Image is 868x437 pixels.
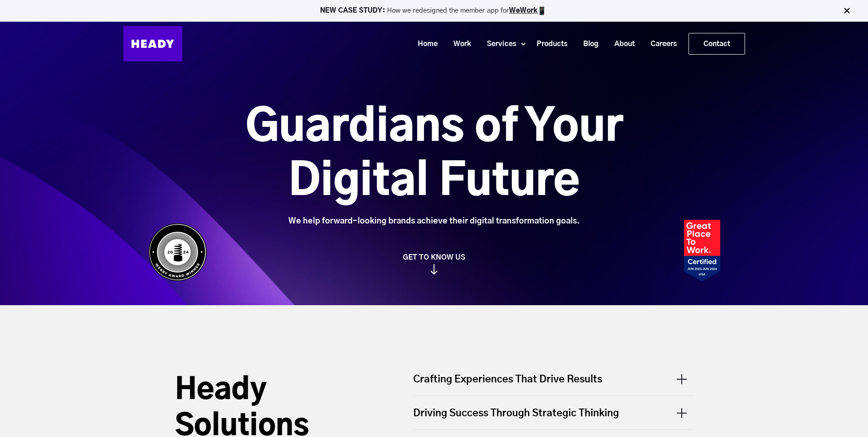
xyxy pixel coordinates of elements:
[476,36,521,52] a: Services
[538,6,547,15] img: app emoji
[842,6,851,15] img: Close Bar
[689,33,745,54] a: Contact
[413,372,693,395] div: Crafting Experiences That Drive Results
[603,36,639,52] a: About
[413,396,693,429] div: Driving Success Through Strategic Thinking
[4,6,864,15] p: How we redesigned the member app for
[195,216,674,226] div: We help forward-looking brands achieve their digital transformation goals.
[195,101,674,209] h1: Guardians of Your Digital Future
[525,36,572,52] a: Products
[442,36,476,52] a: Work
[406,36,442,52] a: Home
[144,253,725,274] a: GET TO KNOW US
[639,36,681,52] a: Careers
[148,223,207,281] img: Heady_WebbyAward_Winner-4
[430,264,438,274] img: arrow_down
[572,36,603,52] a: Blog
[684,220,720,281] img: Heady_2023_Certification_Badge
[191,33,745,55] div: Navigation Menu
[509,7,538,14] a: WeWork
[123,26,182,61] img: Heady_Logo_Web-01 (1)
[320,7,387,14] strong: NEW CASE STUDY:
